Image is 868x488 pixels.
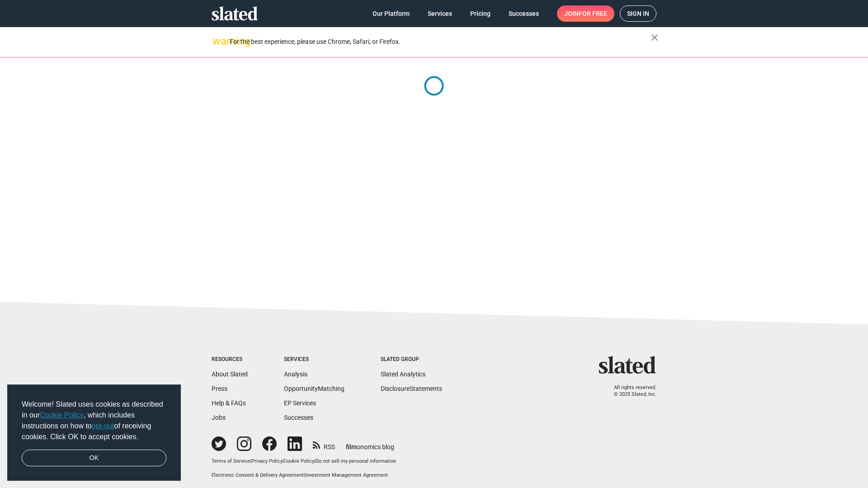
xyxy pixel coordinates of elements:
[381,371,425,378] a: Slated Analytics
[212,414,226,421] a: Jobs
[314,458,316,464] span: |
[564,5,607,22] span: Join
[212,385,227,392] a: Press
[313,437,335,451] a: RSS
[509,5,539,22] span: Successes
[365,5,417,22] a: Our Platform
[501,5,546,22] a: Successes
[428,5,452,22] span: Services
[212,371,248,378] a: About Slated
[22,399,166,442] span: Welcome! Slated uses cookies as described in our , which includes instructions on how to of recei...
[250,458,251,464] span: |
[579,5,607,22] span: for free
[627,6,649,21] span: Sign in
[284,371,307,378] a: Analysis
[620,5,656,22] a: Sign in
[92,422,114,430] a: opt-out
[284,414,313,421] a: Successes
[305,472,388,478] a: Investment Management Agreement
[230,36,651,48] div: For the best experience, please use Chrome, Safari, or Firefox.
[7,385,181,481] div: cookieconsent
[604,385,656,398] p: All rights reserved. © 2025 Slated, Inc.
[251,458,283,464] a: Privacy Policy
[381,385,442,392] a: DisclosureStatements
[346,443,357,450] span: film
[284,399,316,407] a: EP Services
[284,458,314,464] a: Cookie Policy
[212,36,223,47] mat-icon: warning
[304,472,305,478] span: |
[373,5,410,22] span: Our Platform
[212,458,250,464] a: Terms of Service
[212,356,248,363] div: Resources
[22,450,166,467] a: dismiss cookie message
[649,32,660,43] mat-icon: close
[463,5,498,22] a: Pricing
[284,356,344,363] div: Services
[40,411,84,419] a: Cookie Policy
[381,356,442,363] div: Slated Group
[557,5,614,22] a: Joinfor free
[470,5,491,22] span: Pricing
[283,458,284,464] span: |
[346,436,394,451] a: filmonomics blog
[212,472,304,478] a: Electronic Consent & Delivery Agreement
[212,399,246,407] a: Help & FAQs
[420,5,459,22] a: Services
[316,458,396,465] button: Do not sell my personal information
[284,385,344,392] a: OpportunityMatching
